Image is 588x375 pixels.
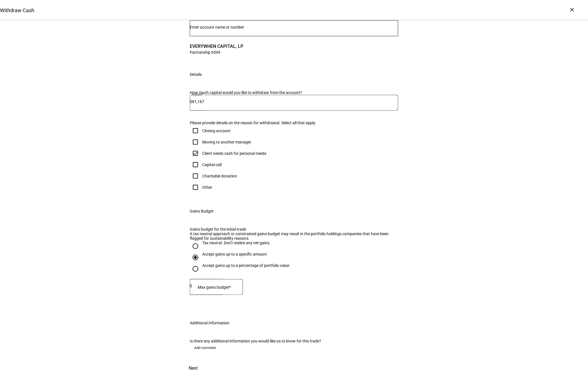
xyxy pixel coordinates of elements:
div: Moving to another manager [202,140,251,144]
div: Closing account [202,128,231,133]
div: Gains budget for the initial trade [190,227,398,232]
div: How much capital would you like to withdraw from the account? [190,90,398,95]
div: Accept gains up to a specific amount [202,252,267,256]
input: Number [190,25,398,29]
div: Client needs cash for personal needs [202,151,266,156]
div: Gains Budget [190,209,214,213]
button: Next [181,361,206,375]
button: Add comment [190,343,221,352]
div: Is there any additional information you would like us to know for this trade? [190,339,398,343]
span: $ [190,284,192,288]
span: Partnership 9599 [190,50,243,55]
span: $ [190,99,192,104]
div: Charitable donation [202,174,237,178]
div: Accept gains up to a percentage of portfolio value [202,263,289,268]
div: Tax neutral. Don’t realize any net gains. [202,241,270,245]
div: × [568,5,577,14]
div: A tax neutral approach or constrained gains budget may result in the portfolio holdings companies... [190,232,398,241]
span: Next [189,361,198,375]
mat-label: Amount* [191,93,203,96]
div: Additional Information [190,321,229,325]
span: EVERYWHEN CAPITAL, LP [190,43,243,50]
div: Details [190,72,202,77]
span: Add comment [194,343,216,352]
div: Other [202,185,212,190]
div: Capital call [202,162,221,167]
mat-label: Max gains budget* [198,285,231,290]
div: Please provide details on the reason for withdrawal. Select all that apply. [190,121,398,125]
